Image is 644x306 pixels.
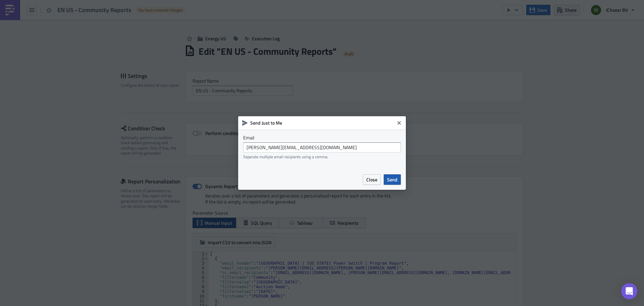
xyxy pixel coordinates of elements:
[394,118,404,128] button: Close
[3,5,42,10] span: Hi {{row.firstname}},
[3,4,320,69] body: Rich Text Area. Press ALT-0 for help.
[363,174,381,185] button: Close
[3,17,303,31] span: Thank you for helping us make the [US_STATE] Power Switch program a success! Enclosed is a report...
[243,135,401,141] label: Email
[250,120,394,126] h6: Send Just to Me
[243,154,401,159] div: Seperate multiple email recipients using a comma.
[3,50,28,55] span: Best wishes,
[387,176,397,183] span: Send
[3,38,157,43] span: If you have any questions, please don’t hesitate to reach out to the team in CC.
[366,176,377,183] span: Close
[621,283,637,299] div: Open Intercom Messenger
[384,174,401,185] button: Send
